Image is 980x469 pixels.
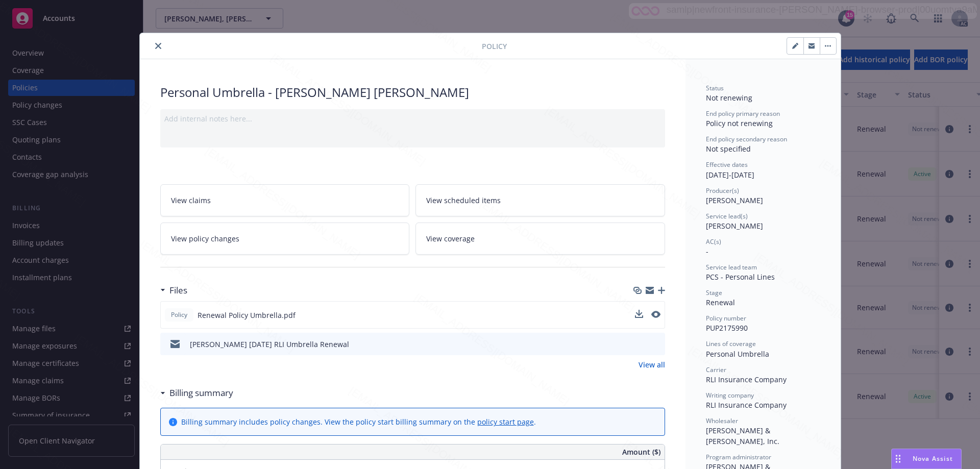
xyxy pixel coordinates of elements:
[635,310,643,318] button: download file
[635,339,644,350] button: download file
[706,426,779,446] span: [PERSON_NAME] & [PERSON_NAME], Inc.
[706,349,769,359] span: Personal Umbrella
[482,41,507,52] span: Policy
[706,288,722,297] span: Stage
[639,359,665,370] a: View all
[706,339,756,348] span: Lines of coverage
[706,109,780,118] span: End policy primary reason
[706,375,787,384] span: RLI Insurance Company
[415,223,665,255] a: View coverage
[164,113,661,124] div: Add internal notes here...
[706,160,820,180] div: [DATE] - [DATE]
[892,449,904,468] div: Drag to move
[706,186,739,195] span: Producer(s)
[198,310,296,320] span: Renewal Policy Umbrella.pdf
[706,323,748,333] span: PUP2175990
[477,417,534,427] a: policy start page
[160,84,665,101] div: Personal Umbrella - [PERSON_NAME] [PERSON_NAME]
[706,84,724,92] span: Status
[160,386,233,400] div: Billing summary
[706,400,787,410] span: RLI Insurance Company
[706,160,748,169] span: Effective dates
[160,223,410,255] a: View policy changes
[190,339,349,350] div: [PERSON_NAME] [DATE] RLI Umbrella Renewal
[415,184,665,216] a: View scheduled items
[706,246,708,256] span: -
[169,284,187,297] h3: Files
[169,386,233,400] h3: Billing summary
[706,298,735,307] span: Renewal
[891,449,962,469] button: Nova Assist
[706,237,721,246] span: AC(s)
[652,339,661,350] button: preview file
[181,416,536,427] div: Billing summary includes policy changes. View the policy start billing summary on the .
[706,314,746,323] span: Policy number
[635,310,643,320] button: download file
[169,310,189,319] span: Policy
[160,284,187,297] div: Files
[706,93,752,103] span: Not renewing
[706,263,757,271] span: Service lead team
[706,365,726,374] span: Carrier
[706,391,754,400] span: Writing company
[651,310,660,320] button: preview file
[706,416,738,425] span: Wholesaler
[706,212,748,220] span: Service lead(s)
[706,118,773,128] span: Policy not renewing
[706,221,763,231] span: [PERSON_NAME]
[426,233,475,244] span: View coverage
[706,135,787,143] span: End policy secondary reason
[706,453,771,461] span: Program administrator
[913,454,953,463] span: Nova Assist
[706,195,763,205] span: [PERSON_NAME]
[706,272,775,282] span: PCS - Personal Lines
[152,40,164,52] button: close
[426,195,501,206] span: View scheduled items
[706,144,751,154] span: Not specified
[160,184,410,216] a: View claims
[171,195,211,206] span: View claims
[171,233,239,244] span: View policy changes
[651,311,660,318] button: preview file
[622,447,660,457] span: Amount ($)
